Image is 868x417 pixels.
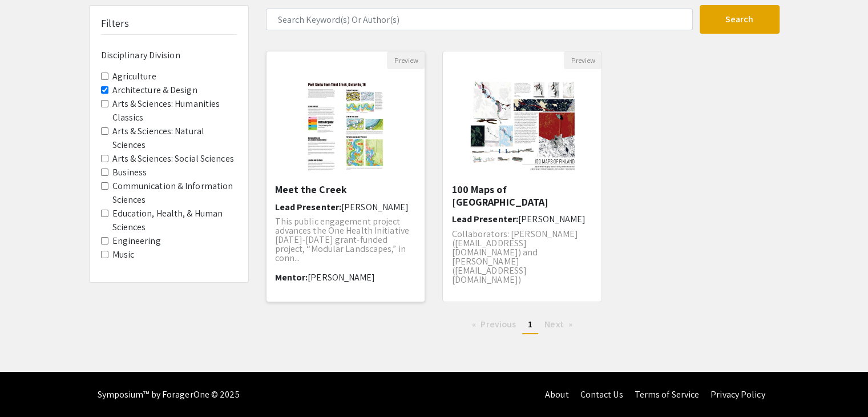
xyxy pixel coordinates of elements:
[451,214,593,224] h6: Lead Presenter:
[518,213,586,225] span: [PERSON_NAME]
[101,50,237,61] h6: Disciplinary Division
[112,70,156,83] label: Agriculture
[528,318,532,330] span: 1
[545,388,569,400] a: About
[275,202,417,212] h6: Lead Presenter:
[112,97,237,125] label: Arts & Sciences: Humanities Classics
[544,318,563,330] span: Next
[275,217,417,263] p: This public engagement project advances the One Health Initiative [DATE]-[DATE] grant-funded proj...
[451,230,593,284] p: Collaborators: [PERSON_NAME] ([EMAIL_ADDRESS][DOMAIN_NAME]) and [PERSON_NAME] ([EMAIL_ADDRESS][DO...
[341,201,409,213] span: [PERSON_NAME]
[112,125,237,152] label: Arts & Sciences: Natural Sciences
[451,183,593,208] h5: 100 Maps of [GEOGRAPHIC_DATA]
[112,248,135,262] label: Music
[112,166,147,179] label: Business
[700,5,780,34] button: Search
[481,318,516,330] span: Previous
[564,51,601,69] button: Preview
[275,271,308,283] span: Mentor:
[266,51,426,302] div: Open Presentation <p>Meet the Creek</p>
[295,69,396,183] img: <p>Meet the Creek</p>
[9,366,49,408] iframe: Chat
[266,9,693,30] input: Search Keyword(s) Or Author(s)
[275,183,417,196] h5: Meet the Creek
[112,152,234,166] label: Arts & Sciences: Social Sciences
[112,207,237,234] label: Education, Health, & Human Sciences
[710,388,765,400] a: Privacy Policy
[442,51,602,302] div: Open Presentation <p>100 Maps of Finland</p>
[387,51,425,69] button: Preview
[101,17,130,30] h5: Filters
[112,83,197,97] label: Architecture & Design
[112,234,161,248] label: Engineering
[266,316,780,334] ul: Pagination
[458,69,587,183] img: <p>100 Maps of Finland</p>
[634,388,699,400] a: Terms of Service
[580,388,623,400] a: Contact Us
[308,271,375,283] span: [PERSON_NAME]
[112,179,237,207] label: Communication & Information Sciences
